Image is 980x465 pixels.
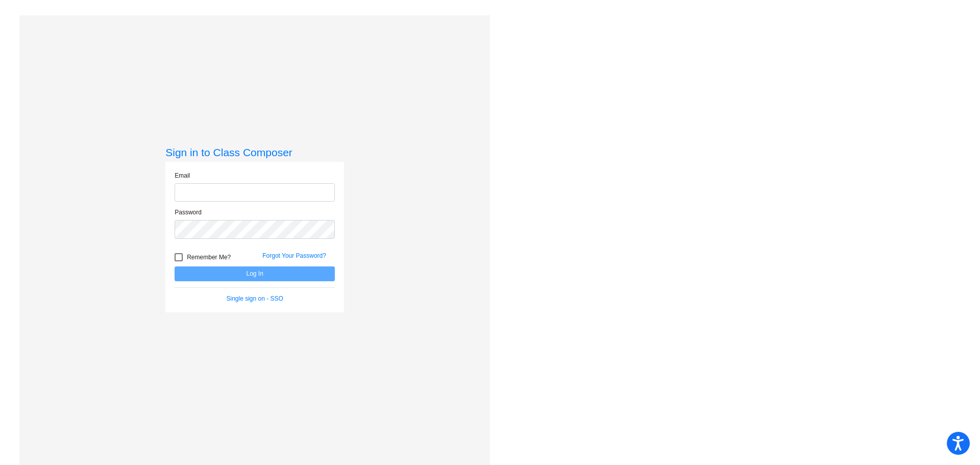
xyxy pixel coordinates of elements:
[227,295,283,302] a: Single sign on - SSO
[187,251,231,263] span: Remember Me?
[262,252,326,259] a: Forgot Your Password?
[165,146,344,159] h3: Sign in to Class Composer
[175,266,335,281] button: Log In
[175,208,202,217] label: Password
[175,171,190,180] label: Email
